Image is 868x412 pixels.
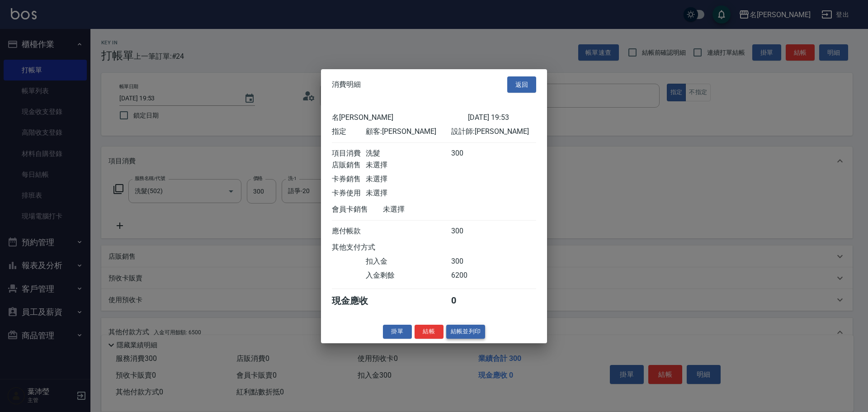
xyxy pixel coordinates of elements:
div: 應付帳款 [332,227,366,236]
div: 洗髮 [366,149,451,158]
div: 300 [451,257,485,266]
button: 返回 [507,76,536,93]
div: 卡券銷售 [332,175,366,184]
div: 現金應收 [332,295,383,307]
div: 指定 [332,127,366,137]
div: 店販銷售 [332,161,366,170]
div: 顧客: [PERSON_NAME] [366,127,451,137]
div: 入金剩餘 [366,271,451,280]
div: 300 [451,227,485,236]
div: 卡券使用 [332,189,366,198]
div: [DATE] 19:53 [468,113,536,123]
div: 300 [451,149,485,158]
button: 掛單 [383,325,412,339]
div: 未選擇 [383,205,468,214]
div: 名[PERSON_NAME] [332,113,468,123]
button: 結帳 [415,325,443,339]
div: 扣入金 [366,257,451,266]
div: 未選擇 [366,189,451,198]
button: 結帳並列印 [446,325,486,339]
span: 消費明細 [332,80,361,89]
div: 其他支付方式 [332,243,400,252]
div: 6200 [451,271,485,280]
div: 未選擇 [366,161,451,170]
div: 設計師: [PERSON_NAME] [451,127,536,137]
div: 未選擇 [366,175,451,184]
div: 項目消費 [332,149,366,158]
div: 0 [451,295,485,307]
div: 會員卡銷售 [332,205,383,214]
